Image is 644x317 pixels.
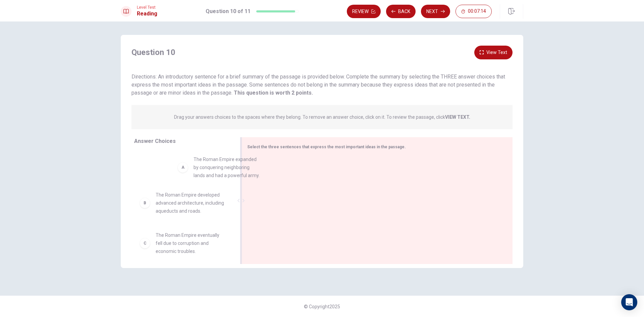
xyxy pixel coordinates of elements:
[137,5,157,10] span: Level Test
[445,114,470,120] strong: VIEW TEXT.
[174,114,470,120] p: Drag your answers choices to the spaces where they belong. To remove an answer choice, click on i...
[421,5,450,18] button: Next
[386,5,416,18] button: Back
[468,9,486,14] span: 00:07:14
[621,294,637,310] div: Open Intercom Messenger
[137,10,157,18] h1: Reading
[131,47,175,58] h4: Question 10
[131,73,505,96] span: Directions: An introductory sentence for a brief summary of the passage is provided below. Comple...
[474,46,513,59] button: View Text
[247,145,406,149] span: Select the three sentences that express the most important ideas in the passage.
[304,304,340,309] span: © Copyright 2025
[232,90,313,96] strong: This question is worth 2 points.
[347,5,381,18] button: Review
[134,138,176,144] span: Answer Choices
[206,7,251,15] h1: Question 10 of 11
[455,5,492,18] button: 00:07:14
